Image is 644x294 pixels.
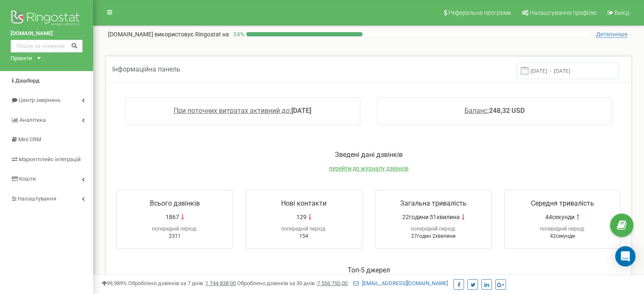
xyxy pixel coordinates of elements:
a: перейти до журналу дзвінків [329,165,409,172]
span: 99,989% [102,280,127,286]
span: Маркетплейс інтеграцій [19,156,81,162]
span: 154 [299,233,308,239]
span: попередній період: [152,226,197,232]
span: Інформаційна панель [112,65,180,73]
span: Кошти [19,176,36,182]
img: Ringostat logo [11,8,83,30]
span: 44секунди [545,213,575,221]
span: 42секунди [550,233,575,239]
span: 1867 [166,213,179,221]
u: 1 744 838,00 [205,280,236,286]
div: Проєкти [11,55,32,63]
span: Зведені дані дзвінків [335,151,403,159]
span: 27годин 2хвилини [411,233,456,239]
a: Баланс:248,32 USD [464,107,525,115]
span: Налаштування [18,195,56,202]
span: Вихід [614,9,629,16]
u: 7 556 750,00 [317,280,348,286]
span: Баланс: [464,107,489,115]
span: Оброблено дзвінків за 7 днів : [128,280,236,286]
span: Оброблено дзвінків за 30 днів : [237,280,348,286]
span: Нові контакти [281,199,326,207]
span: використовує Ringostat на [155,31,229,38]
span: 22години 51хвилина [402,213,460,221]
p: 34 % [229,30,246,38]
input: Пошук за номером [11,40,83,52]
span: попередній період: [411,226,456,232]
span: Toп-5 джерел [348,266,390,274]
span: попередній період: [281,226,326,232]
span: Всього дзвінків [150,199,200,207]
span: попередній період: [540,226,585,232]
a: [DOMAIN_NAME] [11,30,83,38]
div: Open Intercom Messenger [615,246,636,267]
span: Загальна тривалість [400,199,467,207]
span: 129 [296,213,307,221]
span: Налаштування профілю [530,9,597,16]
span: Детальніше [596,31,627,38]
p: [DOMAIN_NAME] [108,30,229,38]
span: Реферальна програма [448,9,511,16]
span: Дашборд [15,77,39,84]
span: 2311 [169,233,181,239]
span: Mini CRM [18,136,41,143]
span: Аналiтика [19,117,46,123]
a: [EMAIL_ADDRESS][DOMAIN_NAME] [353,280,448,286]
span: Середня тривалість [531,199,594,207]
a: При поточних витратах активний до:[DATE] [174,107,311,115]
span: При поточних витратах активний до: [174,107,291,115]
span: Центр звернень [19,97,61,103]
